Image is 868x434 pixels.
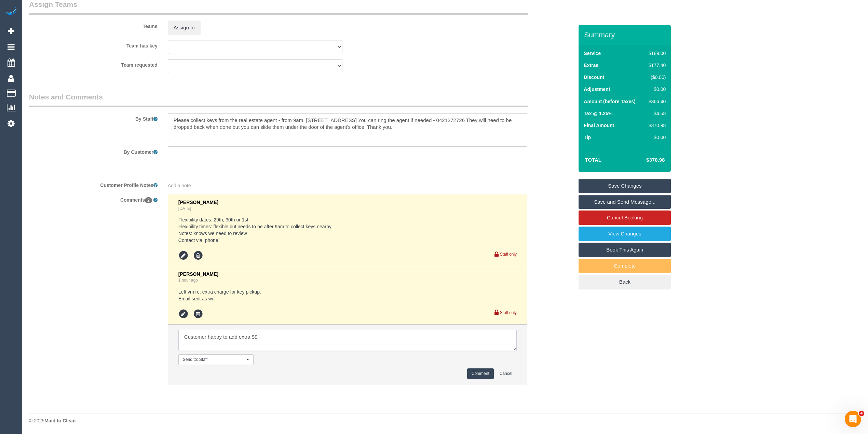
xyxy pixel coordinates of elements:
label: Teams [24,21,163,30]
button: Send to: Staff [178,354,254,365]
label: Adjustment [584,86,610,93]
pre: Left vm re: extra charge for key pickup. Email sent as well. [178,288,517,302]
strong: Maid to Clean [44,418,76,423]
div: © 2025 [29,417,861,424]
strong: Total [585,157,601,163]
label: Team has key [24,40,163,49]
button: Cancel [495,368,517,379]
a: Back [579,275,671,289]
small: Staff only [500,252,517,257]
div: $0.00 [646,86,666,93]
div: ($0.00) [646,74,666,81]
label: Discount [584,74,604,81]
a: Book This Again [579,243,671,257]
label: Final Amount [584,122,614,129]
a: 1 hour ago [178,278,198,283]
span: Send to: Staff [183,357,245,363]
pre: Flexibility dates: 29th, 30th or 1st Flexibility times: flexible but needs to be after 9am to col... [178,216,517,244]
a: View Changes [579,227,671,241]
label: Team requested [24,59,163,68]
a: Save Changes [579,179,671,193]
label: Tip [584,134,591,141]
span: [PERSON_NAME] [178,200,218,205]
button: Assign to [168,21,201,35]
label: By Staff [24,113,163,122]
div: $189.00 [646,50,666,57]
div: $366.40 [646,98,666,105]
label: Comments [24,194,163,203]
span: 2 [145,197,152,203]
span: [PERSON_NAME] [178,271,218,277]
a: Cancel Booking [579,211,671,225]
button: Comment [467,368,494,379]
span: 4 [859,411,864,416]
label: Service [584,50,601,57]
div: $177.40 [646,62,666,69]
label: Extras [584,62,598,69]
h4: $370.98 [626,157,665,163]
img: Automaid Logo [4,7,18,16]
div: $4.58 [646,110,666,117]
legend: Notes and Comments [29,92,528,107]
a: Save and Send Message... [579,195,671,209]
label: Tax @ 1.25% [584,110,612,117]
a: [DATE] [178,206,191,211]
label: By Customer [24,146,163,155]
div: $370.98 [646,122,666,129]
small: Staff only [500,310,517,315]
label: Amount (before Taxes) [584,98,635,105]
label: Customer Profile Notes [24,179,163,189]
span: Add a note [168,183,191,188]
iframe: Intercom live chat [845,411,861,427]
h3: Summary [584,31,667,39]
div: $0.00 [646,134,666,141]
